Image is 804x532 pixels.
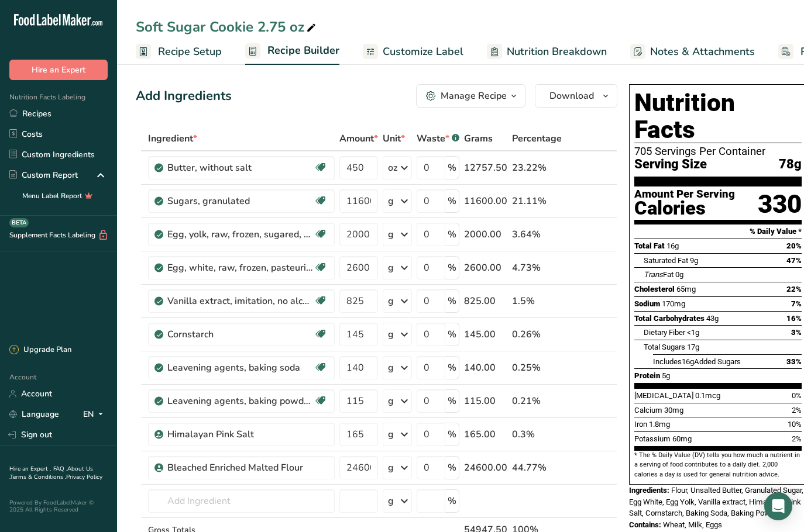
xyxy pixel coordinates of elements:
[10,473,66,481] a: Terms & Conditions .
[653,357,741,366] span: Includes Added Sugars
[788,420,802,429] span: 10%
[629,520,661,529] span: Contains:
[634,241,665,250] span: Total Fat
[66,473,102,481] a: Privacy Policy
[512,394,562,408] div: 0.21%
[629,486,669,495] span: Ingredients:
[634,391,693,400] span: [MEDICAL_DATA]
[764,492,792,520] div: Open Intercom Messenger
[83,407,108,422] div: EN
[634,371,660,380] span: Protein
[695,391,720,400] span: 0.1mcg
[464,327,507,341] div: 145.00
[9,344,71,356] div: Upgrade Plan
[388,361,394,375] div: g
[245,37,339,65] a: Recipe Builder
[791,299,802,308] span: 7%
[662,371,670,380] span: 5g
[388,161,397,175] div: oz
[464,294,507,308] div: 825.00
[644,270,674,279] span: Fat
[416,84,525,108] button: Manage Recipe
[786,256,802,265] span: 47%
[9,218,29,227] div: BETA
[634,299,660,308] span: Sodium
[388,261,394,275] div: g
[512,161,562,175] div: 23.22%
[9,499,108,513] div: Powered By FoodLabelMaker © 2025 All Rights Reserved
[464,227,507,241] div: 2000.00
[167,227,314,241] div: Egg, yolk, raw, frozen, sugared, pasteurized
[634,434,671,443] span: Potassium
[512,227,562,241] div: 3.64%
[136,16,318,37] div: Soft Sugar Cookie 2.75 oz
[388,427,394,441] div: g
[634,406,662,414] span: Calcium
[512,461,562,475] div: 44.77%
[388,394,394,408] div: g
[634,314,705,323] span: Total Carbohydrates
[644,328,685,337] span: Dietary Fiber
[634,157,707,172] span: Serving Size
[758,189,802,220] div: 330
[383,44,463,60] span: Customize Label
[464,394,507,408] div: 115.00
[9,465,93,481] a: About Us .
[388,494,394,508] div: g
[644,270,663,279] i: Trans
[662,299,685,308] span: 170mg
[464,361,507,375] div: 140.00
[634,224,802,239] section: % Daily Value *
[167,194,314,208] div: Sugars, granulated
[388,294,394,308] div: g
[512,261,562,275] div: 4.73%
[675,270,683,279] span: 0g
[464,427,507,441] div: 165.00
[441,89,507,103] div: Manage Recipe
[682,357,694,366] span: 16g
[167,261,314,275] div: Egg, white, raw, frozen, pasteurized
[267,43,339,58] span: Recipe Builder
[792,391,802,400] span: 0%
[388,327,394,341] div: g
[388,227,394,241] div: g
[53,465,67,473] a: FAQ .
[167,427,314,441] div: Himalayan Pink Salt
[634,420,647,429] span: Iron
[464,161,507,175] div: 12757.50
[549,89,594,103] span: Download
[649,420,670,429] span: 1.8mg
[167,161,314,175] div: Butter, without salt
[664,406,683,414] span: 30mg
[512,194,562,208] div: 21.11%
[512,327,562,341] div: 0.26%
[634,89,802,143] h1: Nutrition Facts
[706,314,719,323] span: 43g
[167,394,314,408] div: Leavening agents, baking powder, double-acting, straight phosphate
[666,241,679,250] span: 16g
[644,343,685,351] span: Total Sugars
[388,461,394,475] div: g
[535,84,617,108] button: Download
[464,261,507,275] div: 2600.00
[786,241,802,250] span: 20%
[9,169,78,181] div: Custom Report
[672,434,692,443] span: 60mg
[167,327,314,341] div: Cornstarch
[512,132,562,146] span: Percentage
[792,434,802,443] span: 2%
[779,157,802,172] span: 78g
[507,44,607,60] span: Nutrition Breakdown
[148,489,335,513] input: Add Ingredient
[690,256,698,265] span: 9g
[687,328,699,337] span: <1g
[512,361,562,375] div: 0.25%
[644,256,688,265] span: Saturated Fat
[148,132,197,146] span: Ingredient
[9,465,51,473] a: Hire an Expert .
[634,200,735,217] div: Calories
[687,343,699,351] span: 17g
[339,132,378,146] span: Amount
[464,194,507,208] div: 11600.00
[383,132,405,146] span: Unit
